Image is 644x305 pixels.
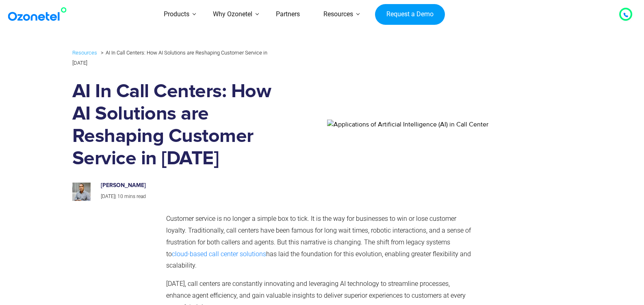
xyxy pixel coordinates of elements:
[172,250,266,258] a: cloud-based call center solutions
[166,250,471,270] span: has laid the foundation for this evolution, enabling greater flexibility and scalability.
[72,183,91,201] img: prashanth-kancherla_avatar-200x200.jpeg
[286,120,488,129] img: Applications of Artificial Intelligence (AI) in Call Center
[117,194,123,199] span: 10
[72,81,281,170] h1: AI In Call Centers: How AI Solutions are Reshaping Customer Service in [DATE]
[166,215,471,257] span: Customer service is no longer a simple box to tick. It is the way for businesses to win or lose c...
[72,48,267,65] li: AI In Call Centers: How AI Solutions are Reshaping Customer Service in [DATE]
[101,194,115,199] span: [DATE]
[72,48,97,57] a: Resources
[375,4,445,25] a: Request a Demo
[124,194,146,199] span: mins read
[101,192,272,201] p: |
[101,182,272,189] h6: [PERSON_NAME]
